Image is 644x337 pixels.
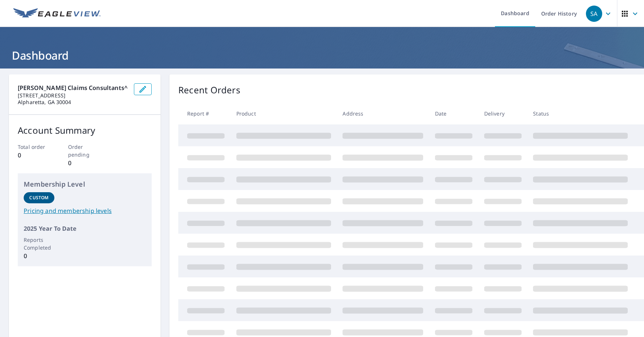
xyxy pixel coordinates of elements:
th: Address [337,103,429,124]
p: 0 [24,251,54,260]
p: 0 [18,151,51,160]
p: 0 [68,159,102,167]
p: Alpharetta, GA 30004 [18,99,128,106]
h1: Dashboard [9,48,635,63]
p: [PERSON_NAME] Claims Consultants^ [18,83,128,92]
p: Reports Completed [24,236,54,251]
p: 2025 Year To Date [24,224,146,233]
th: Delivery [478,103,527,124]
p: Account Summary [18,124,152,137]
p: Membership Level [24,179,146,189]
a: Pricing and membership levels [24,206,146,215]
div: SA [586,6,602,22]
th: Report # [178,103,230,124]
p: Total order [18,143,51,151]
p: [STREET_ADDRESS] [18,92,128,99]
th: Status [527,103,634,124]
p: Custom [29,194,48,201]
th: Date [429,103,478,124]
th: Product [230,103,337,124]
p: Recent Orders [178,83,240,97]
img: EV Logo [13,8,101,19]
p: Order pending [68,143,102,159]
